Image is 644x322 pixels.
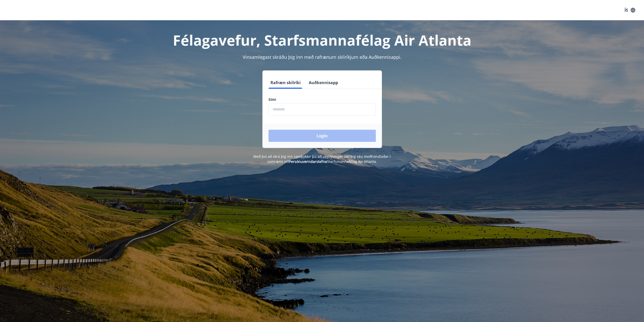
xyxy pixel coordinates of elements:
h1: Félagavefur, Starfsmannafélag Air Atlanta [146,30,498,50]
span: Vinsamlegast skráðu þig inn með rafrænum skilríkjum eða Auðkennisappi. [243,54,402,60]
button: Auðkennisapp [307,77,340,89]
label: Sími [268,97,376,102]
button: ÍS [622,6,638,15]
a: Persónuverndarstefna [289,159,327,164]
span: Með því að skrá þig inn samþykkir þú að upplýsingar um þig séu meðhöndlaðar í samræmi við Starfsm... [253,154,391,164]
button: Rafræn skilríki [268,77,303,89]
